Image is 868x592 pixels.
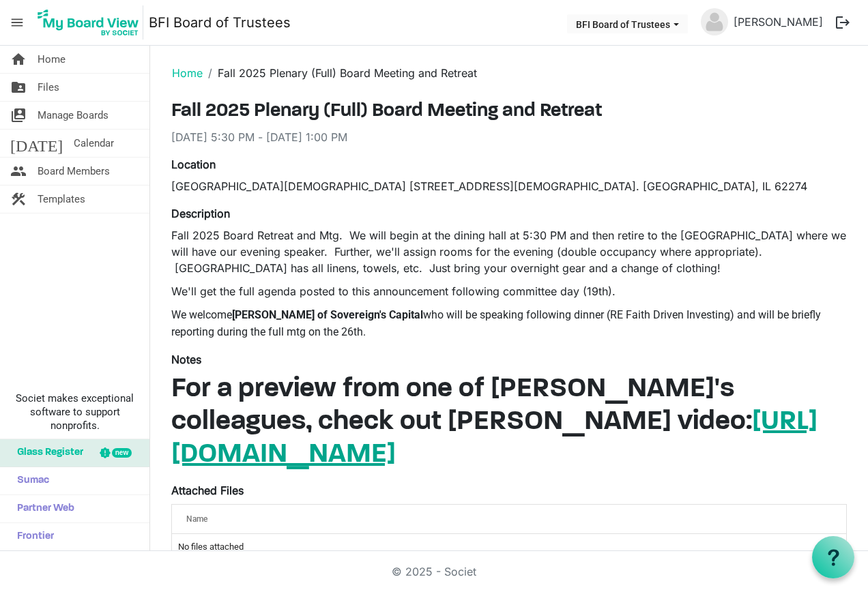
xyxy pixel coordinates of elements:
label: Notes [171,351,201,368]
span: folder_shared [10,74,27,101]
span: Home [38,46,66,73]
span: Board Members [38,158,110,185]
span: Glass Register [10,439,83,467]
strong: [PERSON_NAME] of Sovereign's Capital [232,308,423,321]
div: [GEOGRAPHIC_DATA][DEMOGRAPHIC_DATA] [STREET_ADDRESS][DEMOGRAPHIC_DATA]. [GEOGRAPHIC_DATA], IL 62274 [171,178,847,194]
span: Manage Boards [38,102,108,129]
span: Partner Web [10,495,74,522]
label: Attached Files [171,482,244,499]
span: construction [10,186,27,213]
td: No files attached [172,534,846,560]
span: Societ makes exceptional software to support nonprofits. [6,391,143,432]
button: logout [828,8,857,37]
span: Name [186,514,207,524]
span: We welcome who will be speaking following dinner (RE Faith Driven Investing) and will be briefly ... [171,308,821,338]
img: My Board View Logo [33,5,143,40]
a: © 2025 - Societ [392,565,476,578]
a: [PERSON_NAME] [728,8,828,35]
span: Templates [38,186,85,213]
label: Location [171,156,216,173]
span: [DATE] [10,130,63,157]
img: no-profile-picture.svg [701,8,728,35]
span: Files [38,74,59,101]
h1: For a preview from one of [PERSON_NAME]'s colleagues, check out [PERSON_NAME] video: [171,373,847,471]
span: Calendar [74,130,114,157]
h3: Fall 2025 Plenary (Full) Board Meeting and Retreat [171,100,847,123]
p: Fall 2025 Board Retreat and Mtg. We will begin at the dining hall at 5:30 PM and then retire to t... [171,227,847,276]
p: We'll get the full agenda posted to this announcement following committee day (19th). [171,283,847,299]
a: Home [172,66,203,80]
label: Description [171,205,230,222]
a: My Board View Logo [33,5,149,40]
div: new [112,448,132,458]
span: switch_account [10,102,27,129]
span: Frontier [10,523,54,550]
li: Fall 2025 Plenary (Full) Board Meeting and Retreat [203,65,477,81]
div: [DATE] 5:30 PM - [DATE] 1:00 PM [171,129,847,145]
a: [URL][DOMAIN_NAME] [171,409,818,469]
span: menu [4,10,30,35]
span: people [10,158,27,185]
span: home [10,46,27,73]
span: Sumac [10,467,49,494]
a: BFI Board of Trustees [149,9,291,36]
button: BFI Board of Trustees dropdownbutton [567,14,688,33]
